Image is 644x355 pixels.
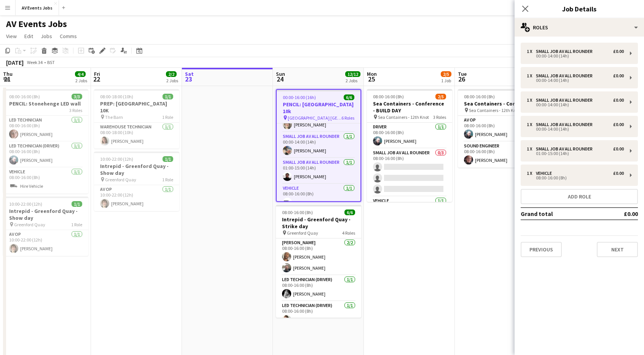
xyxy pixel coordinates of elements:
h3: Intrepid - Greenford Quay - Show day [3,208,88,221]
span: 1 Role [162,114,173,120]
div: £0.00 [613,146,624,152]
span: 1 Role [162,177,173,182]
span: [GEOGRAPHIC_DATA] [GEOGRAPHIC_DATA] [288,115,341,121]
div: 00:00-14:00 (14h) [527,54,624,58]
h3: Job Details [515,4,644,14]
a: View [3,31,20,41]
span: Comms [60,33,77,40]
app-job-card: 08:00-16:00 (8h)3/3PENCIL: Stonehenge LED wall3 RolesLED Technician1/108:00-16:00 (8h)[PERSON_NAM... [3,89,88,193]
span: 26 [457,75,467,83]
span: 08:00-16:00 (8h) [9,94,40,99]
span: Sea Containers - 12th Knot [469,107,520,113]
div: 1 Job [441,78,451,83]
span: Greenford Quay [287,230,318,236]
app-job-card: 10:00-22:00 (12h)1/1Intrepid - Greenford Quay - Show day Greenford Quay1 RoleAV Op1/110:00-22:00 ... [3,197,88,256]
button: Add role [521,189,638,204]
div: Small Job AV All Rounder [536,122,596,127]
app-card-role: LED Technician (Driver)1/108:00-16:00 (8h)[PERSON_NAME] [276,275,361,301]
div: Small Job AV All Rounder [536,98,596,103]
a: Jobs [38,31,55,41]
div: £0.00 [613,73,624,78]
app-card-role: LED Technician1/108:00-16:00 (8h)[PERSON_NAME] [3,116,88,142]
app-job-card: 10:00-22:00 (12h)1/1Intrepid - Greenford Quay - Show day Greenford Quay1 RoleAV Op1/110:00-22:00 ... [94,152,179,211]
div: £0.00 [613,171,624,176]
span: 08:00-16:00 (8h) [464,94,495,99]
button: Previous [521,242,562,257]
app-card-role: AV Op1/110:00-22:00 (12h)[PERSON_NAME] [3,230,88,256]
span: 08:00-16:00 (8h) [373,94,404,99]
div: 08:00-16:00 (8h) [527,176,624,180]
div: 00:00-14:00 (14h) [527,103,624,107]
span: 1/1 [163,94,173,99]
div: [DATE] [6,59,24,66]
div: 1 x [527,122,536,127]
div: 2 Jobs [346,78,360,83]
h3: PENCIL: [GEOGRAPHIC_DATA] 10k [277,101,360,115]
div: 00:00-14:00 (14h) [527,78,624,82]
app-card-role: Small Job AV All Rounder1/101:00-15:00 (14h)[PERSON_NAME] [277,158,360,184]
h3: Sea Containers - Conference [458,100,543,107]
span: 21 [2,75,13,83]
td: Grand total [521,208,602,220]
app-job-card: 00:00-16:00 (16h)6/6PENCIL: [GEOGRAPHIC_DATA] 10k [GEOGRAPHIC_DATA] [GEOGRAPHIC_DATA]6 Roles00:00... [276,89,361,202]
span: Sun [276,70,285,77]
span: 2/2 [166,71,177,77]
h3: PREP: [GEOGRAPHIC_DATA] 10K [94,100,179,114]
span: Mon [367,70,377,77]
app-card-role: Vehicle1/108:00-16:00 (8h)Hire Vehicle [277,184,360,210]
div: Small Job AV All Rounder [536,146,596,152]
app-card-role: AV Op1/108:00-16:00 (8h)[PERSON_NAME] [458,116,543,142]
span: 23 [184,75,194,83]
span: 10:00-22:00 (12h) [9,201,42,207]
span: The Barn [105,114,123,120]
app-card-role: [PERSON_NAME]2/208:00-16:00 (8h)[PERSON_NAME][PERSON_NAME] [276,238,361,275]
div: Vehicle [536,171,555,176]
span: 4 Roles [342,230,355,236]
div: 01:00-15:00 (14h) [527,152,624,155]
span: 6/6 [344,94,354,100]
div: 00:00-14:00 (14h) [527,127,624,131]
a: Comms [57,31,80,41]
app-job-card: 08:00-16:00 (8h)2/5Sea Containers - Conference - BUILD DAY Sea Containers - 12th Knot3 RolesDrive... [367,89,452,202]
a: Edit [21,31,36,41]
div: £0.00 [613,49,624,54]
span: 1/1 [163,156,173,162]
div: Small Job AV All Rounder [536,49,596,54]
app-card-role: Vehicle1/1 [367,197,452,222]
app-card-role: Driver1/108:00-16:00 (8h)[PERSON_NAME] [367,123,452,149]
div: 08:00-18:00 (10h)1/1PREP: [GEOGRAPHIC_DATA] 10K The Barn1 RoleWarehouse Technician1/108:00-18:00 ... [94,89,179,149]
span: 12/12 [345,71,360,77]
div: 1 x [527,49,536,54]
button: Next [597,242,638,257]
h1: AV Events Jobs [6,18,67,30]
span: 2/5 [435,94,446,99]
span: 10:00-22:00 (12h) [100,156,133,162]
span: 25 [366,75,377,83]
span: 1/1 [72,201,82,207]
button: AV Events Jobs [16,0,59,15]
span: 6/6 [344,209,355,215]
h3: Intrepid - Greenford Quay - Show day [94,163,179,176]
span: 24 [275,75,285,83]
span: 00:00-16:00 (16h) [283,94,316,100]
span: 3 Roles [69,107,82,113]
span: 4/4 [75,71,86,77]
app-card-role: Small Job AV All Rounder1/100:00-14:00 (14h)[PERSON_NAME] [277,132,360,158]
span: Greenford Quay [14,222,45,227]
h3: Intrepid - Greenford Quay - Strike day [276,216,361,230]
span: Sea Containers - 12th Knot [378,114,429,120]
span: 3 Roles [433,114,446,120]
app-card-role: Warehouse Technician1/108:00-18:00 (10h)[PERSON_NAME] [94,123,179,149]
span: Fri [94,70,100,77]
span: Edit [24,33,33,40]
h3: Sea Containers - Conference - BUILD DAY [367,100,452,114]
app-card-role: LED Technician (Driver)1/108:00-16:00 (8h)[PERSON_NAME] [276,301,361,327]
div: 08:00-16:00 (8h)6/6Intrepid - Greenford Quay - Strike day Greenford Quay4 Roles[PERSON_NAME]2/208... [276,205,361,318]
span: 3/3 [72,94,82,99]
div: £0.00 [613,122,624,127]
